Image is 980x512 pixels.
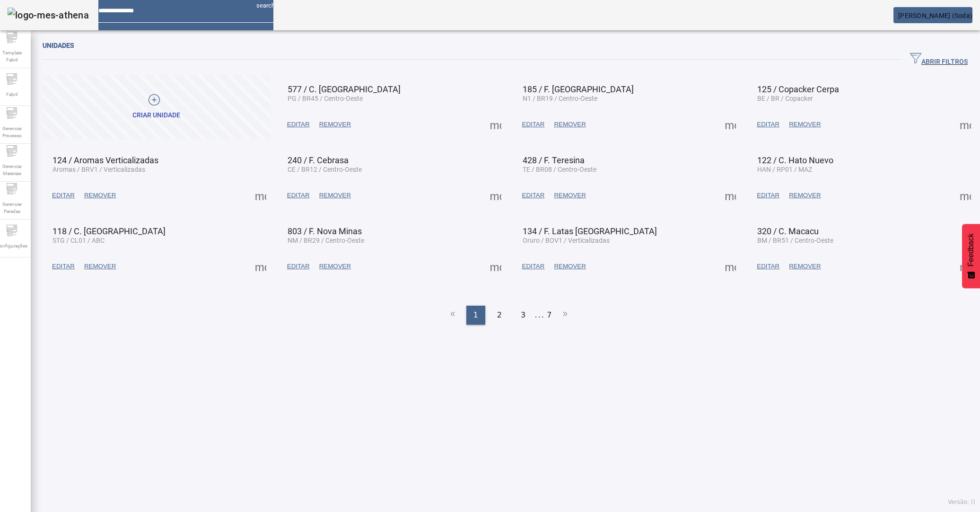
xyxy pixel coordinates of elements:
[282,187,315,204] button: EDITAR
[757,166,812,173] span: HAN / RP01 / MAZ
[52,155,158,165] span: 124 / Aromas Verticalizadas
[757,155,833,165] span: 122 / C. Hato Nuevo
[722,258,739,275] button: Mais
[517,258,550,275] button: EDITAR
[132,111,180,120] div: Criar unidade
[554,120,586,129] span: REMOVER
[487,258,504,275] button: Mais
[287,191,310,200] span: EDITAR
[722,187,739,204] button: Mais
[957,258,974,275] button: Mais
[487,116,504,133] button: Mais
[549,258,590,275] button: REMOVER
[497,309,502,321] span: 2
[757,191,779,200] span: EDITAR
[757,95,813,102] span: BE / BR / Copacker
[487,187,504,204] button: Mais
[288,95,363,102] span: PG / BR45 / Centro-Oeste
[757,262,779,271] span: EDITAR
[43,75,271,139] button: Criar unidade
[523,155,585,165] span: 428 / F. Teresina
[52,191,75,200] span: EDITAR
[52,262,75,271] span: EDITAR
[722,116,739,133] button: Mais
[288,84,401,94] span: 577 / C. [GEOGRAPHIC_DATA]
[957,187,974,204] button: Mais
[288,226,362,236] span: 803 / F. Nova Minas
[523,84,634,94] span: 185 / F. [GEOGRAPHIC_DATA]
[789,120,821,129] span: REMOVER
[52,237,105,244] span: STG / CL01 / ABC
[52,166,145,173] span: Aromas / BRV1 / Verticalizadas
[315,258,356,275] button: REMOVER
[957,116,974,133] button: Mais
[315,116,356,133] button: REMOVER
[521,309,525,321] span: 3
[554,262,586,271] span: REMOVER
[547,306,551,325] li: 7
[549,116,590,133] button: REMOVER
[288,237,364,244] span: NM / BR29 / Centro-Oeste
[287,120,310,129] span: EDITAR
[784,258,825,275] button: REMOVER
[282,116,315,133] button: EDITAR
[288,155,349,165] span: 240 / F. Cebrasa
[898,12,972,19] span: [PERSON_NAME] (Soda)
[757,84,839,94] span: 125 / Copacker Cerpa
[523,166,596,173] span: TE / BR08 / Centro-Oeste
[522,120,545,129] span: EDITAR
[79,258,121,275] button: REMOVER
[282,258,315,275] button: EDITAR
[523,226,657,236] span: 134 / F. Latas [GEOGRAPHIC_DATA]
[517,116,550,133] button: EDITAR
[319,262,351,271] span: REMOVER
[549,187,590,204] button: REMOVER
[757,120,779,129] span: EDITAR
[287,262,310,271] span: EDITAR
[523,95,597,102] span: N1 / BR19 / Centro-Oeste
[43,42,74,49] span: Unidades
[522,262,545,271] span: EDITAR
[288,166,362,173] span: CE / BR12 / Centro-Oeste
[84,262,116,271] span: REMOVER
[902,51,975,68] button: ABRIR FILTROS
[84,191,116,200] span: REMOVER
[319,191,351,200] span: REMOVER
[967,233,975,266] span: Feedback
[79,187,121,204] button: REMOVER
[52,226,166,236] span: 118 / C. [GEOGRAPHIC_DATA]
[47,258,79,275] button: EDITAR
[789,262,821,271] span: REMOVER
[522,191,545,200] span: EDITAR
[523,237,610,244] span: Oruro / BOV1 / Verticalizadas
[962,224,980,288] button: Feedback - Mostrar pesquisa
[252,258,269,275] button: Mais
[757,226,819,236] span: 320 / C. Macacu
[535,306,544,325] li: ...
[47,187,79,204] button: EDITAR
[315,187,356,204] button: REMOVER
[910,53,968,67] span: ABRIR FILTROS
[252,187,269,204] button: Mais
[948,499,975,505] span: Versão: ()
[517,187,550,204] button: EDITAR
[784,187,825,204] button: REMOVER
[752,116,784,133] button: EDITAR
[789,191,821,200] span: REMOVER
[3,88,20,101] span: Fabril
[757,237,833,244] span: BM / BR51 / Centro-Oeste
[554,191,586,200] span: REMOVER
[8,8,89,23] img: logo-mes-athena
[784,116,825,133] button: REMOVER
[752,187,784,204] button: EDITAR
[752,258,784,275] button: EDITAR
[319,120,351,129] span: REMOVER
